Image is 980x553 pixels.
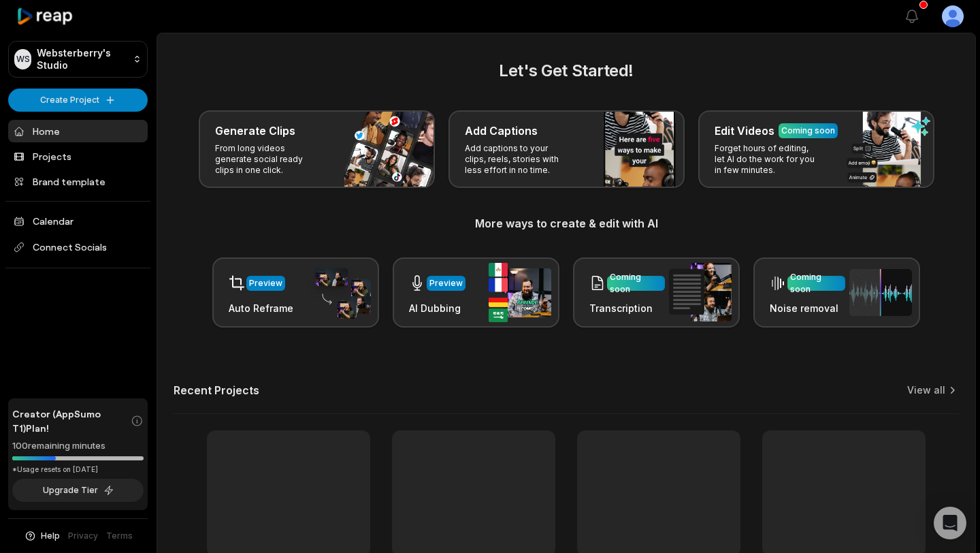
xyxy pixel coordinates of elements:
[308,266,371,319] img: auto_reframe.png
[465,143,570,176] p: Add captions to your clips, reels, stories with less effort in no time.
[8,145,148,168] a: Projects
[215,143,321,176] p: From long videos generate social ready clips in one click.
[8,210,148,232] a: Calendar
[249,277,282,289] div: Preview
[429,277,463,289] div: Preview
[12,407,131,435] span: Creator (AppSumo T1) Plan!
[770,301,845,315] h3: Noise removal
[610,271,662,296] div: Coming soon
[409,301,465,315] h3: AI Dubbing
[68,530,98,542] a: Privacy
[41,530,60,542] span: Help
[715,143,820,176] p: Forget hours of editing, let AI do the work for you in few minutes.
[14,49,31,69] div: WS
[215,123,295,139] h3: Generate Clips
[37,47,127,72] p: Websterberry's Studio
[8,170,148,193] a: Brand template
[174,59,959,83] h2: Let's Get Started!
[849,269,912,316] img: noise_removal.png
[790,271,843,296] div: Coming soon
[934,507,966,539] div: Open Intercom Messenger
[174,215,959,232] h3: More ways to create & edit with AI
[12,479,144,502] button: Upgrade Tier
[8,120,148,142] a: Home
[8,235,148,259] span: Connect Socials
[106,530,133,542] a: Terms
[12,439,144,453] div: 100 remaining minutes
[8,89,148,112] button: Create Project
[669,263,732,321] img: transcription.png
[465,123,538,139] h3: Add Captions
[174,383,259,397] h2: Recent Projects
[12,464,144,475] div: *Usage resets on [DATE]
[907,383,945,397] a: View all
[715,123,774,139] h3: Edit Videos
[24,530,60,542] button: Help
[589,301,665,315] h3: Transcription
[489,263,551,322] img: ai_dubbing.png
[229,301,293,315] h3: Auto Reframe
[781,125,835,137] div: Coming soon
